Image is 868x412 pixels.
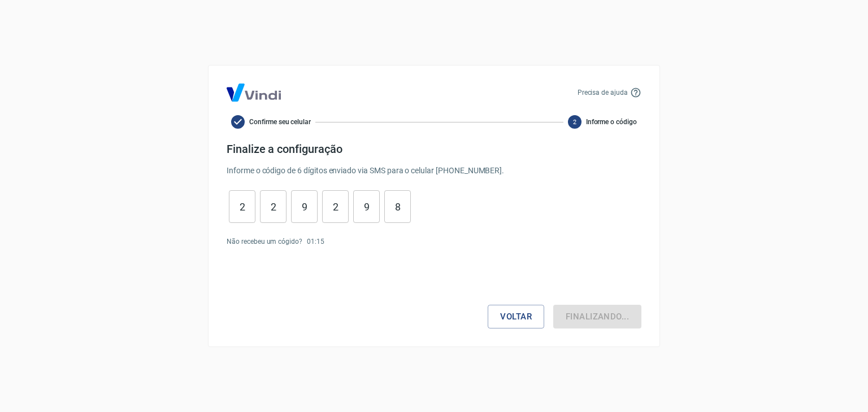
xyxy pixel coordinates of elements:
img: Logo Vind [227,84,281,102]
button: Voltar [488,305,544,328]
p: Precisa de ajuda [578,87,628,98]
text: 2 [573,119,576,126]
span: Confirme seu celular [249,117,311,127]
p: Não recebeu um cógido? [227,236,302,247]
span: Informe o código [586,117,637,127]
p: 01 : 15 [307,236,324,247]
h4: Finalize a configuração [227,142,641,156]
p: Informe o código de 6 dígitos enviado via SMS para o celular [PHONE_NUMBER] . [227,165,641,177]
